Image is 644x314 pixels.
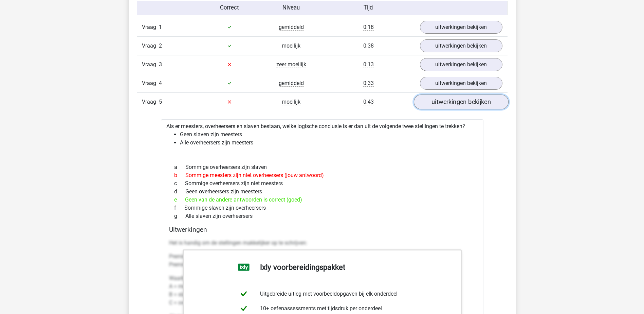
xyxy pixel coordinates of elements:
[174,188,185,196] span: d
[174,163,185,171] span: a
[276,61,306,68] span: zeer moeilijk
[159,80,162,86] span: 4
[413,94,508,109] a: uitwerkingen bekijken
[159,24,162,30] span: 1
[363,42,374,49] span: 0:38
[169,171,475,179] div: Sommige meesters zijn niet overheersers (jouw antwoord)
[169,163,475,171] div: Sommige overheersers zijn slaven
[174,212,185,220] span: g
[279,24,304,31] span: gemiddeld
[260,4,322,12] div: Niveau
[169,196,475,204] div: Geen van de andere antwoorden is correct (goed)
[174,196,185,204] span: e
[169,179,475,188] div: Sommige overheersers zijn niet meesters
[169,188,475,196] div: Geen overheersers zijn meesters
[420,21,502,34] a: uitwerkingen bekijken
[169,274,475,307] p: Waarbij geldt: A = meesters B = slaven C = overheersers
[420,39,502,52] a: uitwerkingen bekijken
[142,42,159,50] span: Vraag
[174,204,184,212] span: f
[159,61,162,68] span: 3
[363,99,374,105] span: 0:43
[169,226,475,233] h4: Uitwerkingen
[282,99,300,105] span: moeilijk
[169,204,475,212] div: Sommige slaven zijn overheersers
[174,179,185,188] span: c
[169,239,475,247] p: Het is handig om de stellingen makkelijker op te schrijven:
[420,77,502,90] a: uitwerkingen bekijken
[363,24,374,31] span: 0:18
[363,61,374,68] span: 0:13
[159,42,162,49] span: 2
[169,252,475,269] p: Premisse 1: Geen B zijn A Premisse 2: Alle C zijn A
[159,99,162,105] span: 5
[282,42,300,49] span: moeilijk
[142,79,159,87] span: Vraag
[142,60,159,69] span: Vraag
[180,130,478,139] li: Geen slaven zijn meesters
[142,23,159,31] span: Vraag
[142,98,159,106] span: Vraag
[279,80,304,87] span: gemiddeld
[420,58,502,71] a: uitwerkingen bekijken
[199,4,260,12] div: Correct
[180,139,478,147] li: Alle overheersers zijn meesters
[174,171,185,179] span: b
[169,212,475,220] div: Alle slaven zijn overheersers
[363,80,374,87] span: 0:33
[322,4,415,12] div: Tijd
